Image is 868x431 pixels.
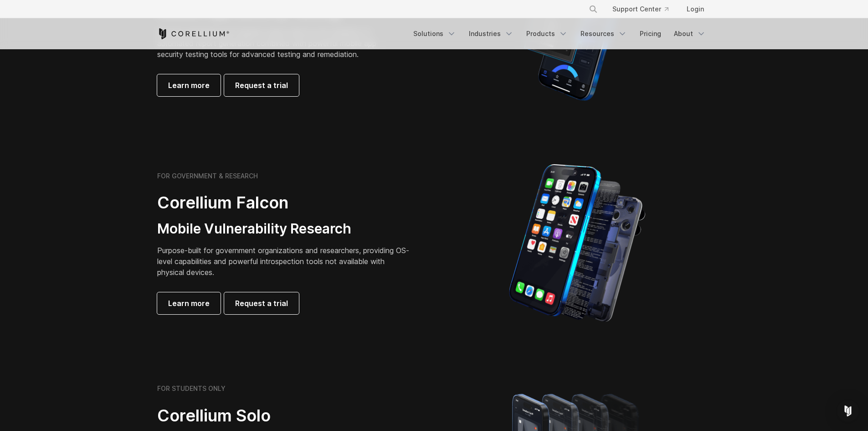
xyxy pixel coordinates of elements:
span: Request a trial [235,80,288,91]
a: About [668,26,711,42]
a: Solutions [408,26,462,42]
div: Open Intercom Messenger [837,400,859,422]
img: iPhone model separated into the mechanics used to build the physical device. [508,163,646,323]
h6: FOR GOVERNMENT & RESEARCH [157,172,258,180]
a: Resources [575,26,632,42]
a: Learn more [157,74,221,96]
a: Request a trial [224,74,299,96]
div: Navigation Menu [408,26,711,42]
a: Support Center [605,1,676,17]
h2: Corellium Solo [157,405,412,426]
a: Products [521,26,573,42]
div: Navigation Menu [578,1,711,17]
p: Purpose-built for government organizations and researchers, providing OS-level capabilities and p... [157,245,412,278]
a: Request a trial [224,292,299,314]
a: Pricing [634,26,667,42]
a: Corellium Home [157,28,230,39]
button: Search [585,1,601,17]
a: Industries [463,26,519,42]
h3: Mobile Vulnerability Research [157,220,412,238]
h6: FOR STUDENTS ONLY [157,384,226,393]
a: Login [679,1,711,17]
span: Request a trial [235,298,288,309]
a: Learn more [157,292,221,314]
h2: Corellium Falcon [157,192,412,213]
span: Learn more [168,80,210,91]
span: Learn more [168,298,210,309]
